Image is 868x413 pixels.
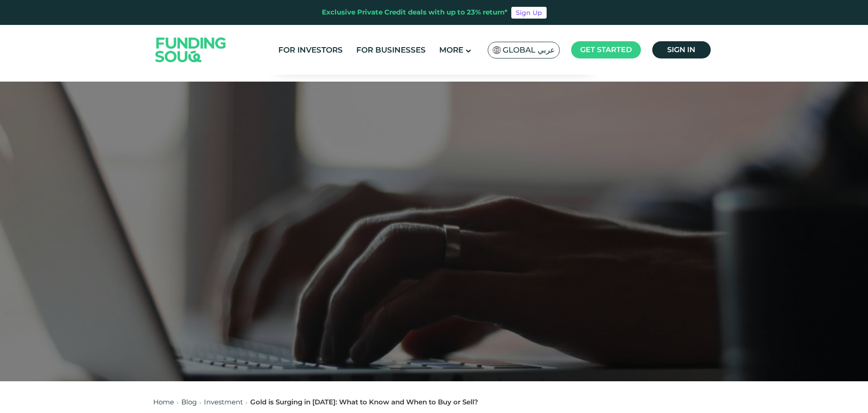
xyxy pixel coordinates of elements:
[439,45,463,54] span: More
[250,397,478,408] div: Gold is Surging in [DATE]: What to Know and When to Buy or Sell?
[354,43,428,58] a: For Businesses
[204,398,243,406] a: Investment
[503,45,555,55] span: Global عربي
[153,398,174,406] a: Home
[493,46,501,54] img: SA Flag
[667,45,695,54] span: Sign in
[146,27,235,73] img: Logo
[652,41,711,58] a: Sign in
[511,7,547,19] a: Sign Up
[181,398,197,406] a: Blog
[276,43,345,58] a: For Investors
[580,45,632,54] span: Get started
[322,7,508,18] div: Exclusive Private Credit deals with up to 23% return*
